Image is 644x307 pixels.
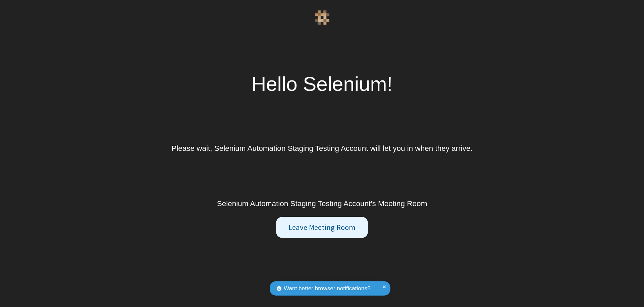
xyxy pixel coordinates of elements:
[276,217,368,238] button: Leave Meeting Room
[217,198,427,209] div: Selenium Automation Staging Testing Account's Meeting Room
[284,284,370,293] span: Want better browser notifications?
[171,143,473,154] div: Please wait, Selenium Automation Staging Testing Account will let you in when they arrive.
[252,69,392,99] div: Hello Selenium!
[315,10,330,25] img: QA Selenium DO NOT DELETE OR CHANGE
